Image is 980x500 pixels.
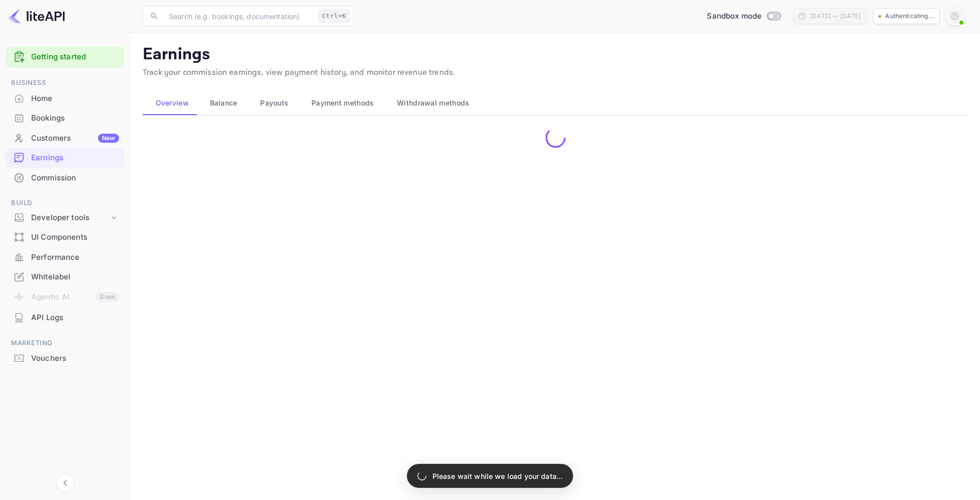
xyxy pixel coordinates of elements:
span: Balance [210,97,238,109]
a: Getting started [31,51,119,63]
a: API Logs [6,308,124,327]
div: Earnings [31,152,119,164]
p: Earnings [143,45,968,65]
div: API Logs [6,308,124,328]
div: Getting started [6,47,124,67]
div: Bookings [31,113,119,124]
p: Track your commission earnings, view payment history, and monitor revenue trends. [143,67,968,79]
div: scrollable auto tabs example [143,91,968,115]
div: UI Components [6,228,124,247]
input: Search (e.g. bookings, documentation) [163,6,314,26]
button: Collapse navigation [56,474,74,492]
a: Whitelabel [6,267,124,286]
a: CustomersNew [6,129,124,147]
div: CustomersNew [6,129,124,148]
span: Payouts [260,97,288,109]
div: Commission [31,172,119,184]
div: Home [6,89,124,109]
a: Commission [6,168,124,187]
div: Customers [31,133,119,144]
div: Performance [6,248,124,267]
a: Vouchers [6,349,124,367]
div: Home [31,93,119,105]
div: Bookings [6,109,124,128]
a: UI Components [6,228,124,246]
p: Please wait while we load your data... [432,471,563,481]
span: Business [6,77,124,88]
div: Vouchers [31,353,119,364]
div: API Logs [31,312,119,324]
div: Developer tools [6,209,124,227]
div: Vouchers [6,349,124,368]
span: Sandbox mode [707,11,761,22]
a: Earnings [6,148,124,167]
div: Whitelabel [6,267,124,287]
div: Ctrl+K [318,10,350,23]
div: Earnings [6,148,124,168]
div: Performance [31,252,119,263]
div: Developer tools [31,212,109,224]
div: UI Components [31,232,119,243]
span: Build [6,197,124,209]
a: Performance [6,248,124,266]
div: New [98,134,119,143]
a: Bookings [6,109,124,127]
div: Commission [6,168,124,188]
img: LiteAPI logo [8,8,65,24]
span: Withdrawal methods [397,97,469,109]
p: Authenticating... [885,12,934,21]
div: Switch to Production mode [703,11,785,22]
a: Home [6,89,124,108]
div: [DATE] — [DATE] [810,12,860,21]
span: Marketing [6,338,124,349]
span: Overview [156,97,189,109]
span: Payment methods [311,97,374,109]
div: Whitelabel [31,271,119,283]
